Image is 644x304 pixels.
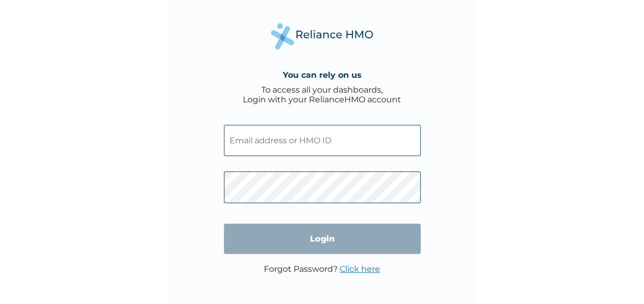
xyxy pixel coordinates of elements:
a: Click here [340,264,380,274]
input: Email address or HMO ID [224,125,421,156]
input: Login [224,224,421,254]
p: Forgot Password? [264,264,380,274]
img: Reliance Health's Logo [271,23,373,49]
div: To access all your dashboards, Login with your RelianceHMO account [243,85,401,104]
h4: You can rely on us [283,70,362,80]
